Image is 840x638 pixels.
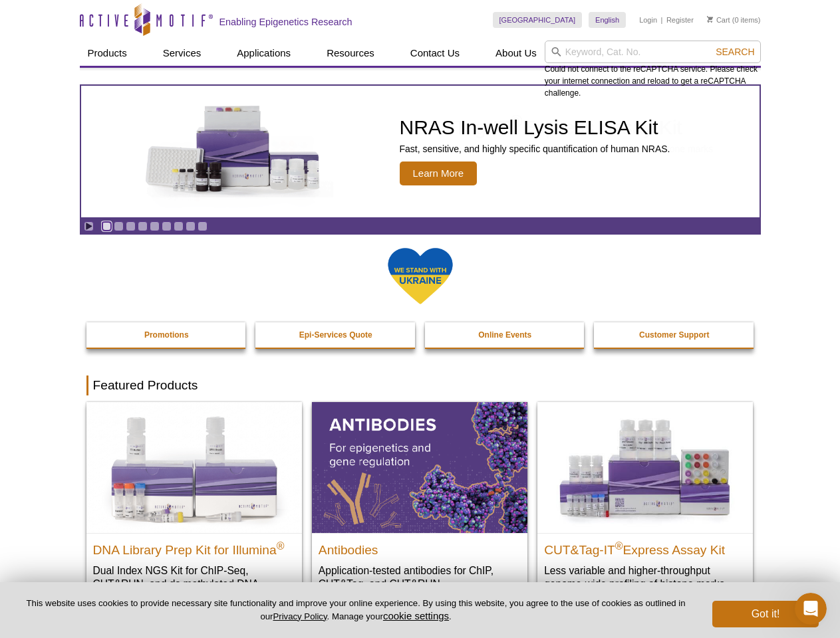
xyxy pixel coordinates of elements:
[319,564,521,591] p: Application-tested antibodies for ChIP, CUT&Tag, and CUT&RUN.
[478,330,531,340] strong: Online Events
[84,221,94,231] a: Toggle autoplay
[273,611,327,621] a: Privacy Policy
[114,221,124,231] a: Go to slide 2
[537,402,753,603] a: CUT&Tag-IT® Express Assay Kit CUT&Tag-IT®Express Assay Kit Less variable and higher-throughput ge...
[545,41,761,63] input: Keyword, Cat. No.
[312,402,527,603] a: All Antibodies Antibodies Application-tested antibodies for ChIP, CUT&Tag, and CUT&RUN.
[21,597,690,623] p: This website uses cookies to provide necessary site functionality and improve your online experie...
[493,12,583,28] a: [GEOGRAPHIC_DATA]
[594,322,755,348] a: Customer Support
[299,330,372,340] strong: Epi-Services Quote
[81,86,760,217] a: CUT&Tag-IT Express Assay Kit CUT&Tag-IT®Express Assay Kit Less variable and higher-throughput gen...
[124,78,343,225] img: CUT&Tag-IT Express Assay Kit
[589,12,626,28] a: English
[255,322,416,348] a: Epi-Services Quote
[162,221,172,231] a: Go to slide 6
[639,15,657,25] a: Login
[198,221,208,231] a: Go to slide 9
[712,46,758,58] button: Search
[138,221,148,231] a: Go to slide 4
[155,41,210,66] a: Services
[319,41,382,66] a: Resources
[661,12,663,28] li: |
[80,41,135,66] a: Products
[400,118,714,138] h2: CUT&Tag-IT Express Assay Kit
[666,15,694,25] a: Register
[712,601,819,627] button: Got it!
[707,16,713,23] img: Your Cart
[544,564,746,591] p: Less variable and higher-throughput genome-wide profiling of histone marks​.
[639,330,709,340] strong: Customer Support
[81,86,760,217] article: CUT&Tag-IT Express Assay Kit
[229,41,299,66] a: Applications
[510,112,522,130] sup: ®
[144,330,189,340] strong: Promotions
[186,221,196,231] a: Go to slide 8
[93,564,295,604] p: Dual Index NGS Kit for ChIP-Seq, CUT&RUN, and ds methylated DNA assays.
[387,247,454,306] img: We Stand With Ukraine
[174,221,184,231] a: Go to slide 7
[86,402,302,617] a: DNA Library Prep Kit for Illumina DNA Library Prep Kit for Illumina® Dual Index NGS Kit for ChIP-...
[86,322,247,348] a: Promotions
[615,540,623,551] sup: ®
[707,12,761,28] li: (0 items)
[150,221,160,231] a: Go to slide 5
[86,375,754,395] h2: Featured Products
[219,16,352,28] h2: Enabling Epigenetics Research
[545,41,761,99] div: Could not connect to the reCAPTCHA service. Please check your internet connection and reload to g...
[400,161,478,185] span: Learn More
[488,41,545,66] a: About Us
[795,593,827,625] iframe: Intercom live chat
[383,610,449,621] button: cookie settings
[707,15,730,25] a: Cart
[425,322,586,348] a: Online Events
[402,41,468,66] a: Contact Us
[126,221,136,231] a: Go to slide 3
[400,143,714,155] p: Less variable and higher-throughput genome-wide profiling of histone marks
[544,537,746,557] h2: CUT&Tag-IT Express Assay Kit
[93,537,295,557] h2: DNA Library Prep Kit for Illumina
[716,47,754,57] span: Search
[102,221,112,231] a: Go to slide 1
[86,402,302,532] img: DNA Library Prep Kit for Illumina
[319,537,521,557] h2: Antibodies
[277,540,285,551] sup: ®
[312,402,527,532] img: All Antibodies
[537,402,753,532] img: CUT&Tag-IT® Express Assay Kit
